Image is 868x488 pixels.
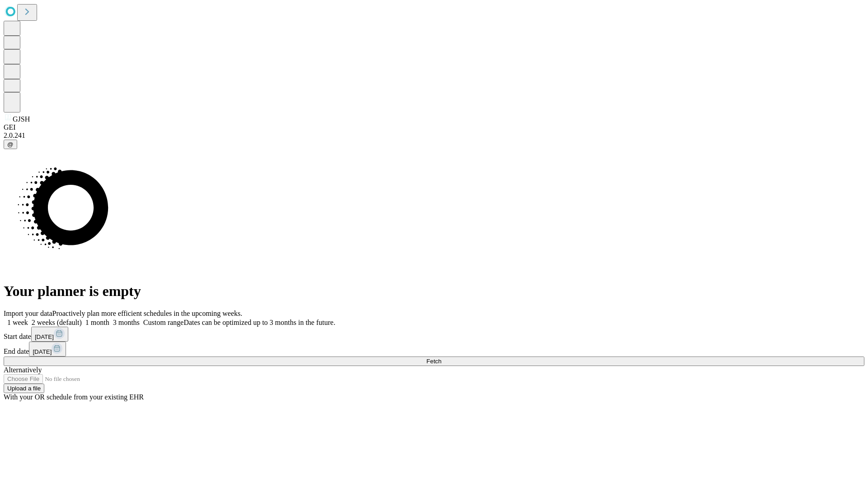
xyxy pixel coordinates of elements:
span: Custom range [143,319,184,326]
span: Alternatively [4,366,42,374]
span: 1 week [7,319,28,326]
span: Fetch [426,358,441,365]
h1: Your planner is empty [4,283,864,300]
button: Upload a file [4,384,44,393]
div: GEI [4,123,864,131]
div: 2.0.241 [4,131,864,140]
span: 3 months [113,319,140,326]
div: Start date [4,327,864,342]
span: @ [7,141,14,148]
span: Import your data [4,310,52,317]
button: Fetch [4,357,864,366]
div: End date [4,342,864,357]
span: Proactively plan more efficient schedules in the upcoming weeks. [52,310,242,317]
span: [DATE] [33,348,52,355]
button: [DATE] [31,327,68,342]
span: GJSH [13,115,30,123]
button: [DATE] [29,342,66,357]
span: [DATE] [35,333,54,340]
span: 1 month [85,319,109,326]
span: Dates can be optimized up to 3 months in the future. [184,319,335,326]
button: @ [4,140,17,149]
span: 2 weeks (default) [32,319,82,326]
span: With your OR schedule from your existing EHR [4,393,144,401]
